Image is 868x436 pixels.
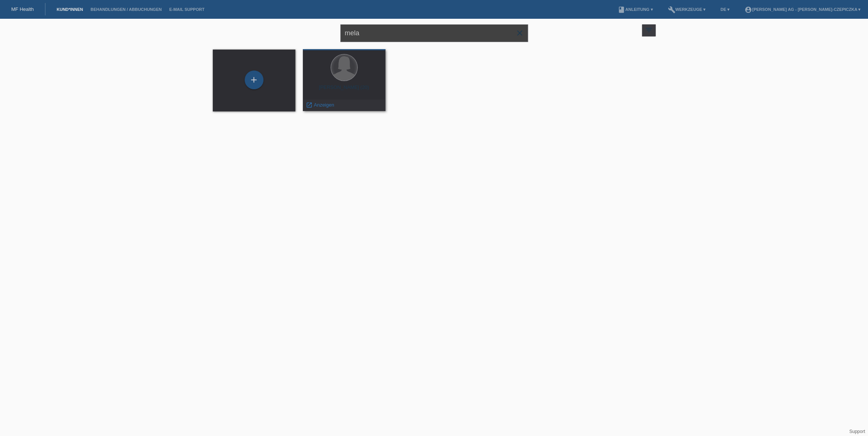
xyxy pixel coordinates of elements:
i: build [668,6,675,14]
a: E-Mail Support [165,7,208,12]
a: bookAnleitung ▾ [614,7,656,12]
input: Suche... [340,24,528,42]
i: close [515,29,524,38]
div: [PERSON_NAME] (20) [309,84,379,96]
a: Kund*innen [53,7,87,12]
i: account_circle [745,6,752,14]
div: Kund*in hinzufügen [245,74,263,86]
a: account_circle[PERSON_NAME] AG - [PERSON_NAME]-Czepiczka ▾ [741,7,864,12]
span: Anzeigen [314,102,334,108]
a: MF Health [11,6,34,12]
a: buildWerkzeuge ▾ [664,7,709,12]
i: book [618,6,625,14]
i: launch [306,102,313,108]
a: Support [849,429,865,434]
i: filter_list [645,26,653,34]
a: launch Anzeigen [306,102,334,108]
a: Behandlungen / Abbuchungen [87,7,165,12]
a: DE ▾ [717,7,733,12]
